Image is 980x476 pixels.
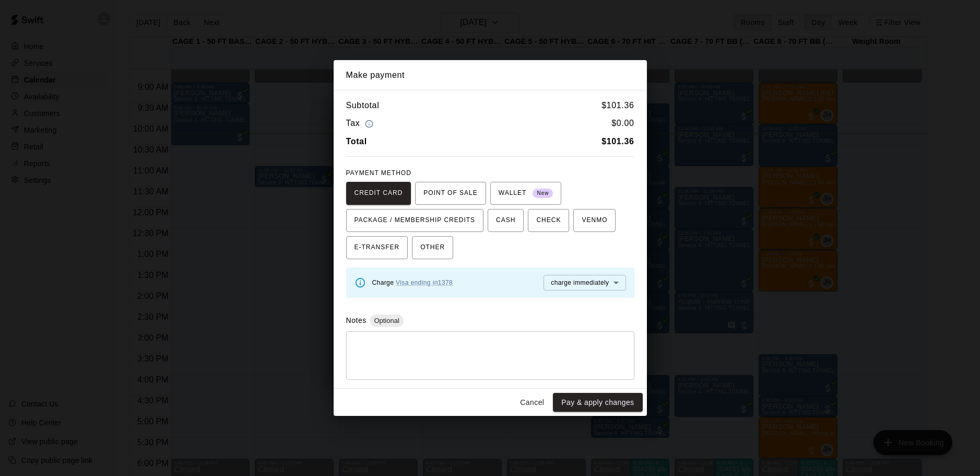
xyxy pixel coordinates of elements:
span: PAYMENT METHOD [346,169,411,177]
button: POINT OF SALE [415,182,486,205]
button: Pay & apply changes [553,393,642,412]
span: Charge [372,279,453,286]
b: $ 101.36 [601,137,634,146]
span: New [533,187,553,201]
button: VENMO [573,209,616,232]
span: VENMO [582,212,607,229]
button: OTHER [412,236,453,259]
span: OTHER [420,239,445,256]
button: CREDIT CARD [346,182,411,205]
span: POINT OF SALE [423,185,477,202]
span: charge immediately [551,279,609,286]
h6: $ 101.36 [601,99,634,112]
span: CREDIT CARD [355,185,403,202]
span: E-TRANSFER [355,239,400,256]
span: PACKAGE / MEMBERSHIP CREDITS [355,212,476,229]
h6: Tax [346,117,376,131]
button: CHECK [528,209,569,232]
b: Total [346,137,367,146]
button: CASH [488,209,524,232]
button: PACKAGE / MEMBERSHIP CREDITS [346,209,484,232]
button: Cancel [515,393,549,412]
h6: Subtotal [346,99,380,112]
a: Visa ending in 1378 [396,279,453,286]
span: WALLET [499,185,553,202]
label: Notes [346,316,367,324]
h6: $ 0.00 [611,117,634,131]
button: E-TRANSFER [346,236,408,259]
h2: Make payment [334,60,647,90]
button: WALLET New [490,182,562,205]
span: CHECK [536,212,561,229]
span: CASH [496,212,515,229]
span: Optional [370,317,403,324]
